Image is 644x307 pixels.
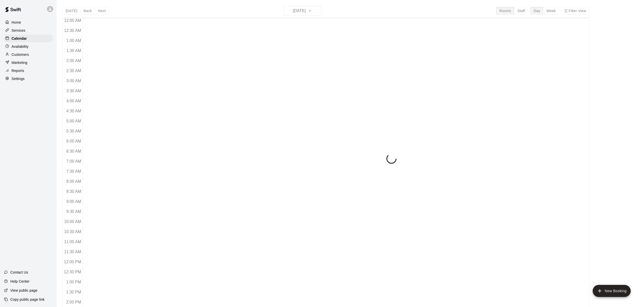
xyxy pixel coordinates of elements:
a: Customers [4,51,53,58]
span: 4:00 AM [65,99,83,103]
span: 1:30 PM [65,290,83,294]
span: 6:30 AM [65,149,83,153]
button: add [593,285,631,297]
span: 3:30 AM [65,89,83,93]
p: Customers [12,52,29,57]
span: 1:00 PM [65,280,83,284]
p: Help Center [10,279,29,284]
span: 2:30 AM [65,69,83,73]
p: Services [12,28,25,33]
span: 5:30 AM [65,129,83,133]
span: 7:00 AM [65,159,83,163]
p: Calendar [12,36,27,41]
p: Contact Us [10,270,28,275]
span: 9:30 AM [65,209,83,214]
span: 3:00 AM [65,79,83,83]
a: Availability [4,43,53,50]
span: 10:00 AM [63,220,83,224]
a: Calendar [4,35,53,42]
p: Marketing [12,60,27,65]
p: Availability [12,44,29,49]
span: 4:30 AM [65,109,83,113]
p: Home [12,20,21,25]
span: 8:30 AM [65,189,83,194]
p: Reports [12,68,24,73]
a: Settings [4,75,53,82]
span: 1:30 AM [65,49,83,53]
span: 10:30 AM [63,230,83,234]
span: 12:00 PM [63,260,82,264]
a: Services [4,27,53,34]
p: Settings [12,76,25,81]
span: 6:00 AM [65,139,83,143]
span: 12:00 AM [63,18,83,23]
span: 12:30 PM [63,270,82,274]
p: View public page [10,288,37,293]
span: 2:00 PM [65,300,83,304]
span: 9:00 AM [65,199,83,204]
span: 12:30 AM [63,28,83,33]
p: Copy public page link [10,297,45,302]
a: Reports [4,67,53,74]
span: 11:00 AM [63,240,83,244]
span: 1:00 AM [65,38,83,43]
span: 5:00 AM [65,119,83,123]
a: Marketing [4,59,53,66]
span: 8:00 AM [65,179,83,184]
a: Home [4,19,53,26]
span: 2:00 AM [65,59,83,63]
span: 7:30 AM [65,169,83,173]
span: 11:30 AM [63,250,83,254]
